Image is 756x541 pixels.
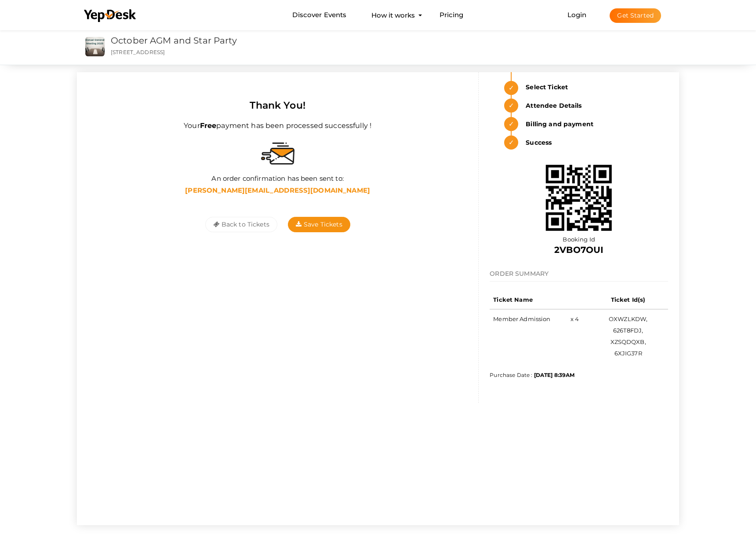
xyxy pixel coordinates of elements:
[490,371,574,379] label: Purchase Date :
[111,48,489,56] p: [STREET_ADDRESS]
[88,99,467,112] div: Thank You!
[261,143,294,164] img: sent-email.svg
[292,7,346,23] a: Discover Events
[288,217,350,232] button: Save Tickets
[200,121,217,130] b: Free
[535,154,623,242] img: 68e3e2cd46e0fb00015c4538
[205,217,277,232] button: Back to Tickets
[561,309,589,362] td: x 4
[493,315,550,322] span: Member Admission
[85,37,105,56] img: BGUYS01D_small.jpeg
[613,327,643,334] span: 626T8FDJ,
[520,135,668,150] strong: Success
[184,112,371,131] label: Your payment has been processed successfully !
[211,174,343,183] label: An order confirmation has been sent to:
[610,8,661,23] button: Get Started
[185,186,370,194] b: [PERSON_NAME][EMAIL_ADDRESS][DOMAIN_NAME]
[611,338,646,345] span: XZSQDQXB,
[111,35,237,46] a: October AGM and Star Party
[520,117,668,131] strong: Billing and payment
[520,99,668,113] strong: Attendee Details
[296,220,342,228] span: Save Tickets
[614,350,642,357] span: 6XJIG37R
[490,290,561,309] th: Ticket Name
[567,11,587,19] a: Login
[534,372,575,378] b: [DATE] 8:39AM
[490,270,549,278] span: ORDER SUMMARY
[554,245,603,255] b: 2VBO7OUI
[609,315,647,322] span: OXWZLKDW,
[369,7,418,23] button: How it works
[520,80,668,94] strong: Select Ticket
[563,236,595,243] span: Booking Id
[440,7,464,23] a: Pricing
[588,290,668,309] th: Ticket Id(s)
